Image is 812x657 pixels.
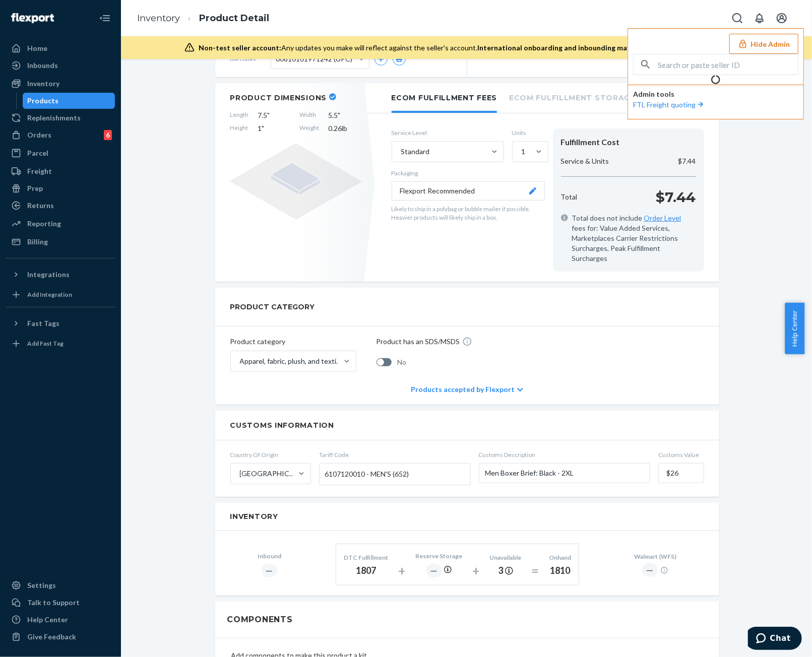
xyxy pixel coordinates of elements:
[472,562,479,580] div: +
[633,89,798,99] p: Admin tools
[658,450,704,459] span: Customs Value
[522,147,526,157] div: 1
[319,450,471,459] span: Tariff Code
[27,201,54,211] div: Returns
[634,552,676,561] div: Walmart (WFS)
[6,145,115,161] a: Parcel
[398,357,407,367] span: No
[489,553,521,562] div: Unavailable
[392,83,497,113] li: Ecom Fulfillment Fees
[401,147,430,157] div: Standard
[239,469,240,479] input: [GEOGRAPHIC_DATA]
[27,580,56,590] div: Settings
[27,183,43,193] div: Prep
[230,513,704,520] h2: Inventory
[276,50,353,68] span: 00810101971242 (UPC)
[6,287,115,303] a: Add Integration
[27,270,70,280] div: Integrations
[561,192,578,202] p: Total
[27,60,58,71] div: Inbounds
[400,147,401,157] input: Standard
[230,110,249,120] span: Length
[329,110,361,120] span: 5.5
[104,130,112,140] div: 6
[27,148,48,158] div: Parcel
[6,76,115,92] a: Inventory
[268,111,270,119] span: "
[785,303,804,354] button: Help Center
[748,627,802,652] iframe: Opens a widget where you can chat to one of our agents
[489,564,521,577] div: 3
[262,564,277,577] div: ―
[392,205,545,222] p: Likely to ship in a polybag or bubble mailer if possible. Heavier products will likely ship in a ...
[27,219,61,229] div: Reporting
[426,564,442,577] div: ―
[230,421,704,430] h2: Customs Information
[258,123,291,134] span: 1
[727,8,747,28] button: Open Search Box
[240,356,343,366] div: Apparel, fabric, plush, and textiles
[377,337,460,347] p: Product has an SDS/MSDS
[6,110,115,126] a: Replenishments
[230,298,315,316] h2: PRODUCT CATEGORY
[549,553,571,562] div: Onhand
[27,113,81,123] div: Replenishments
[656,187,696,207] p: $7.44
[11,13,54,23] img: Flexport logo
[325,466,409,483] span: 6107120010 - MEN'S (652)
[344,564,388,577] div: 1807
[300,110,320,120] span: Width
[27,130,51,140] div: Orders
[199,43,738,53] div: Any updates you make will reflect against the seller's account.
[240,469,297,479] div: [GEOGRAPHIC_DATA]
[27,237,48,247] div: Billing
[633,100,706,109] a: FTL Freight quoting
[6,234,115,250] a: Billing
[199,13,269,24] a: Product Detail
[27,615,68,625] div: Help Center
[561,137,696,148] div: Fulfillment Cost
[239,356,240,366] input: Apparel, fabric, plush, and textiles
[509,83,657,111] li: Ecom Fulfillment Storage Fees
[338,111,341,119] span: "
[6,127,115,143] a: Orders6
[772,8,792,28] button: Open account menu
[262,124,265,133] span: "
[344,553,388,562] div: DTC Fulfillment
[230,123,249,134] span: Height
[678,156,696,166] p: $7.44
[729,34,798,54] button: Hide Admin
[398,562,405,580] div: +
[6,40,115,56] a: Home
[230,93,327,102] h2: Product Dimensions
[6,163,115,179] a: Freight
[23,93,115,109] a: Products
[137,13,180,24] a: Inventory
[27,166,52,176] div: Freight
[6,198,115,214] a: Returns
[644,214,681,222] a: Order Level
[477,43,738,52] span: International onboarding and inbounding may not work during impersonation.
[27,290,72,299] div: Add Integration
[129,4,277,33] ol: breadcrumbs
[300,123,320,134] span: Weight
[6,267,115,283] button: Integrations
[27,339,64,348] div: Add Fast Tag
[6,577,115,594] a: Settings
[749,8,770,28] button: Open notifications
[27,632,76,642] div: Give Feedback
[6,57,115,74] a: Inbounds
[199,43,281,52] span: Non-test seller account:
[392,128,504,137] label: Service Level
[572,213,696,264] span: Total does not include fees for: Value Added Services, Marketplaces Carrier Restrictions Surcharg...
[415,552,462,560] div: Reserve Storage
[6,216,115,232] a: Reporting
[561,156,609,166] p: Service & Units
[6,629,115,645] button: Give Feedback
[27,43,47,53] div: Home
[6,595,115,611] button: Talk to Support
[392,181,545,201] button: Flexport Recommended
[658,54,798,75] input: Search or paste seller ID
[258,552,281,560] div: Inbound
